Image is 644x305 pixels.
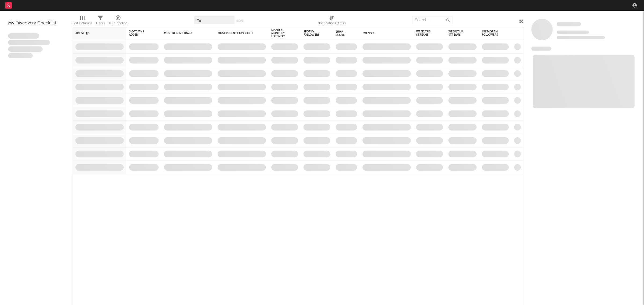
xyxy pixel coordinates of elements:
[482,30,501,36] div: Instagram Followers
[75,32,116,35] div: Artist
[109,20,127,27] div: A&R Pipeline
[8,46,43,52] span: Praesent ac interdum
[218,32,258,35] div: Most Recent Copyright
[363,32,403,35] div: Folders
[72,13,92,29] div: Edit Columns
[164,32,204,35] div: Most Recent Track
[448,30,469,36] span: Weekly UK Streams
[271,28,290,38] div: Spotify Monthly Listeners
[8,40,50,45] span: Integer aliquet in purus et
[557,31,589,34] span: Tracking Since: [DATE]
[109,13,127,29] div: A&R Pipeline
[557,36,605,39] span: 0 fans last week
[412,16,452,24] input: Search...
[8,20,64,27] div: My Discovery Checklist
[236,19,243,22] button: Save
[557,22,581,26] span: Some Artist
[317,20,346,27] div: Notifications (Artist)
[303,30,322,36] div: Spotify Followers
[336,30,349,37] div: Jump Score
[416,30,435,36] span: Weekly US Streams
[129,30,151,36] span: 7-Day Fans Added
[8,53,33,58] span: Aliquam viverra
[8,33,39,39] span: Lorem ipsum dolor
[557,21,581,27] a: Some Artist
[72,20,92,27] div: Edit Columns
[96,13,105,29] div: Filters
[96,20,105,27] div: Filters
[531,47,551,51] span: News Feed
[317,13,346,29] div: Notifications (Artist)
